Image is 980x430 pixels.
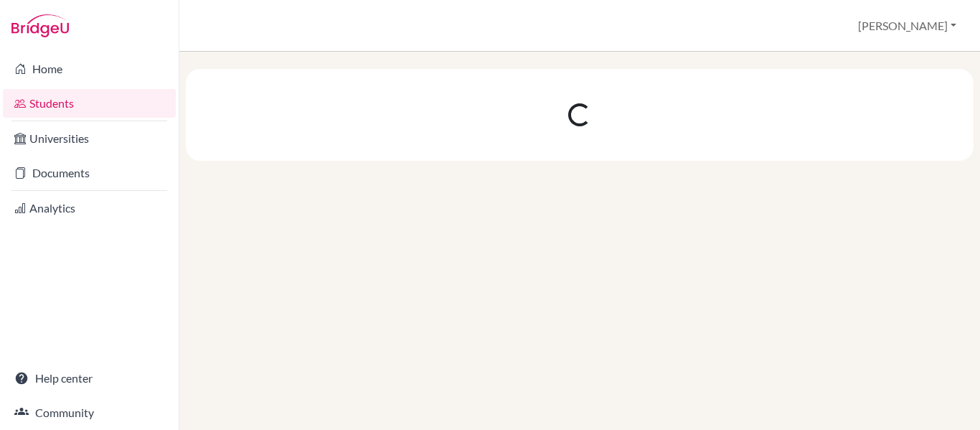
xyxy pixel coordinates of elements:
a: Students [3,89,176,118]
a: Universities [3,124,176,153]
a: Community [3,398,176,427]
img: Bridge-U [11,14,69,37]
a: Help center [3,364,176,393]
a: Documents [3,159,176,187]
a: Home [3,55,176,83]
a: Analytics [3,194,176,223]
button: [PERSON_NAME] [852,12,963,39]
